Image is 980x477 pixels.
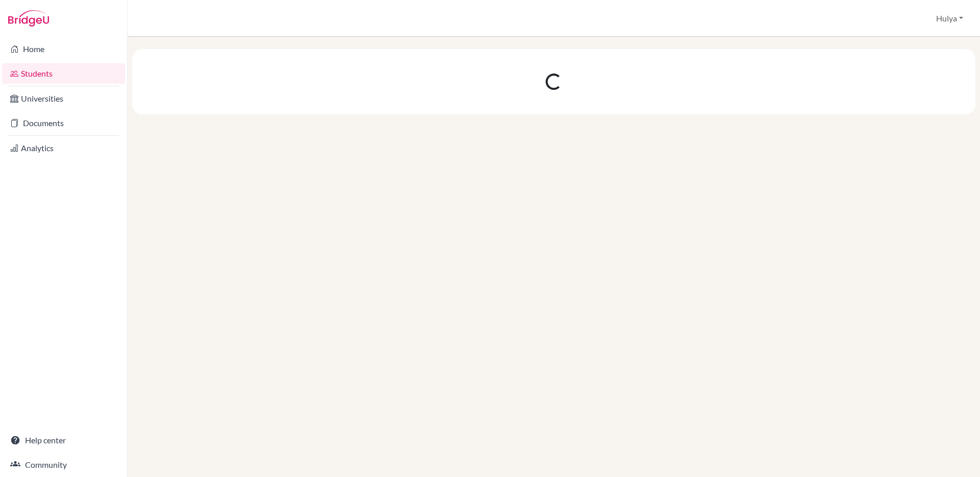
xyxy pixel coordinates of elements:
[8,10,49,27] img: Bridge-U
[2,39,125,59] a: Home
[2,455,125,475] a: Community
[2,113,125,133] a: Documents
[2,88,125,109] a: Universities
[2,430,125,450] a: Help center
[2,138,125,158] a: Analytics
[932,9,968,28] button: Hulya
[2,63,125,84] a: Students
